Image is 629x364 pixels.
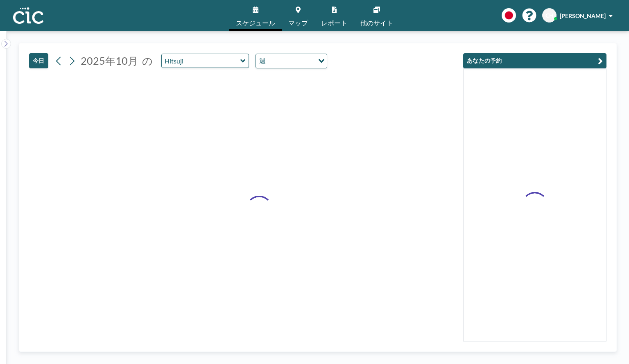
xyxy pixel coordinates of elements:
[268,56,313,66] input: Search for option
[258,56,267,66] span: 週
[560,12,606,19] span: [PERSON_NAME]
[321,20,347,26] span: レポート
[256,54,327,68] div: Search for option
[545,12,554,19] span: CH
[288,20,308,26] span: マップ
[236,20,275,26] span: スケジュール
[162,54,240,68] input: Hitsuji
[360,20,393,26] span: 他のサイト
[463,53,606,68] button: あなたの予約
[81,54,138,67] span: 2025年10月
[13,7,43,24] img: organization-logo
[142,54,153,67] span: の
[29,53,48,68] button: 今日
